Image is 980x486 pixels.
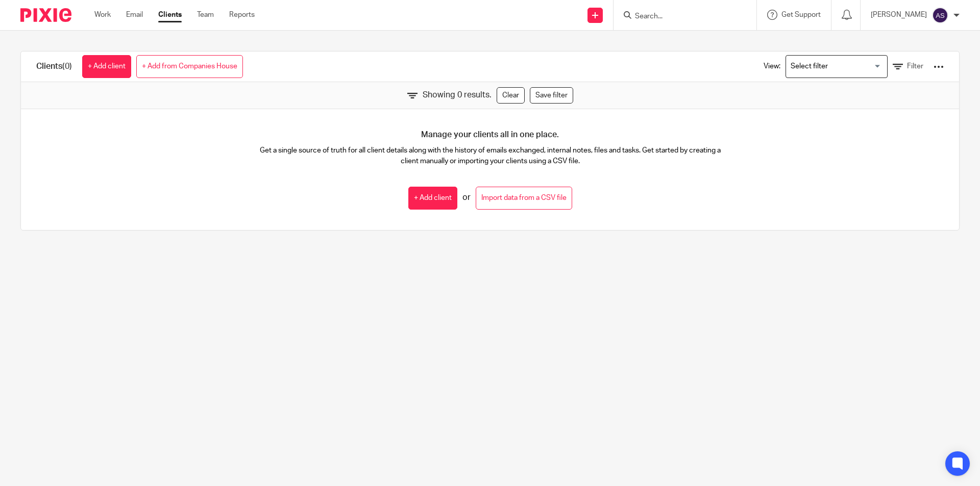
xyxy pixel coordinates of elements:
[907,63,923,70] span: Filter
[476,187,572,210] a: Import data from a CSV file
[634,12,726,21] input: Search
[197,10,214,20] a: Team
[256,145,725,166] p: Get a single source of truth for all client details along with the history of emails exchanged, i...
[126,10,143,20] a: Email
[62,62,72,70] span: (0)
[423,89,492,101] span: Showing 0 results.
[136,55,243,78] a: + Add from Companies House
[530,87,573,104] a: Save filter
[408,187,572,210] div: or
[20,8,71,22] img: Pixie
[748,52,944,82] div: View:
[497,87,525,104] a: Clear
[787,58,881,75] input: Search for option
[871,10,927,20] p: [PERSON_NAME]
[229,10,255,20] a: Reports
[786,55,888,78] div: Search for option
[421,130,559,140] h4: Manage your clients all in one place.
[932,7,948,23] img: svg%3E
[82,55,131,78] a: + Add client
[408,187,457,210] a: + Add client
[36,61,72,72] h1: Clients
[158,10,182,20] a: Clients
[94,10,111,20] a: Work
[781,11,821,18] span: Get Support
